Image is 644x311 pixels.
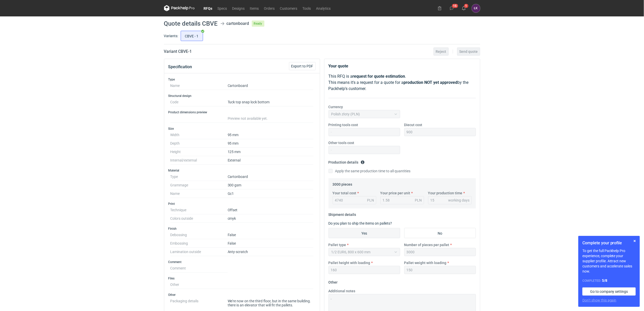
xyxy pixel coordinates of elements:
dt: Colors outside [170,214,228,223]
a: Items [247,5,262,11]
dt: Name [170,82,228,90]
dd: cmyk [228,214,314,223]
dt: Width [170,131,228,139]
strong: Your quote [329,64,349,68]
label: CBVE - 1 [181,31,203,41]
label: Pallet weight with loading [404,260,447,265]
dd: We're now on the third floor, but in the same building. there is an elevator that will fit the pa... [228,297,314,307]
dt: Lamination outside [170,248,228,256]
dt: Embossing [170,239,228,248]
dd: False [228,239,314,248]
div: working days [448,198,470,203]
label: Variants: [164,33,178,38]
legend: 3000 pieces [333,180,352,186]
span: Reject [436,50,446,53]
dt: Type [170,173,228,181]
label: Your total cost [333,190,357,196]
h3: Product dimensions preview [168,110,316,114]
dt: Debossing [170,231,228,239]
div: Łukasz Kowalski [472,4,480,13]
dd: Tuck top snap lock bottom [228,98,314,106]
dt: Packaging details [170,297,228,307]
h1: Quote details CBVE [164,21,218,27]
div: PLN [415,198,422,203]
label: Your price per unit [380,190,410,196]
dd: Gc1 [228,189,314,198]
strong: production NOT yet approved [404,80,458,85]
dt: Code [170,98,228,106]
button: Reject [434,47,449,56]
div: cartonboard [227,21,249,27]
dt: Internal/external [170,156,228,165]
dd: Cartonboard [228,82,314,90]
svg: Packhelp Pro [164,5,195,11]
h3: Print [168,202,316,206]
label: Number of pieces per pallet [404,242,449,247]
h2: Variant CBVE - 1 [164,48,192,55]
button: Send quote [457,47,480,56]
dd: External [228,156,314,165]
button: ŁK [472,4,480,13]
strong: request for quote estimation [353,74,405,79]
legend: Shipment details [329,210,356,217]
legend: Other [329,278,338,284]
label: Other tools cost [329,140,354,145]
button: Specification [168,61,192,73]
h3: Comment [168,260,316,264]
a: Specs [215,5,230,11]
label: Currency [329,104,343,109]
button: Don’t show this again [582,298,617,303]
h3: Material [168,168,316,173]
a: Tools [300,5,314,11]
label: Apply the same production time to all quantities [329,168,411,174]
span: Preview not available yet. [228,116,268,121]
a: Orders [262,5,277,11]
strong: 5 / 8 [602,278,607,283]
dt: Height [170,148,228,156]
a: Go to company settings [582,287,636,296]
dd: Offset [228,206,314,214]
dd: 125 mm [228,148,314,156]
h3: Size [168,127,316,131]
span: Export to PDF [291,64,313,68]
dt: Depth [170,139,228,148]
dt: Other [170,280,228,289]
dd: 300 gsm [228,181,314,189]
h3: Type [168,77,316,82]
dd: 95 mm [228,131,314,139]
dt: Grammage [170,181,228,189]
legend: Production details [329,158,365,164]
dd: Anty-scratch [228,248,314,256]
span: Send quote [459,50,478,53]
dt: Name [170,189,228,198]
button: Skip for now [632,238,638,244]
label: Pallet height with loading [329,260,370,265]
label: Diecut cost [404,122,422,127]
h1: Complete your profile [582,240,636,246]
p: To get the full Packhelp Pro experience, complete your supplier profile. Attract new customers an... [582,248,636,274]
span: Ready [252,21,264,27]
a: Analytics [314,5,333,11]
h3: Other [168,293,316,297]
a: RFQs [201,5,215,11]
button: Export to PDF [289,62,316,70]
button: 1 [460,4,468,12]
a: Designs [230,5,247,11]
div: Completed: [582,278,636,283]
div: PLN [367,198,374,203]
button: 15 [448,4,456,12]
dd: False [228,231,314,239]
dt: Comment [170,264,228,273]
label: Pallet type [329,242,346,247]
label: Printing tools cost [329,122,358,127]
h3: Structural design [168,94,316,98]
label: Additional notes [329,288,355,294]
label: Your production time [428,190,463,196]
h3: Finish [168,227,316,231]
a: Customers [277,5,300,11]
dt: Technique [170,206,228,214]
label: Do you plan to ship the items on pallets? [329,221,392,225]
dd: 95 mm [228,139,314,148]
p: This RFQ is a . This means it's a request for a quote for a by the Packhelp's customer. [329,73,476,92]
